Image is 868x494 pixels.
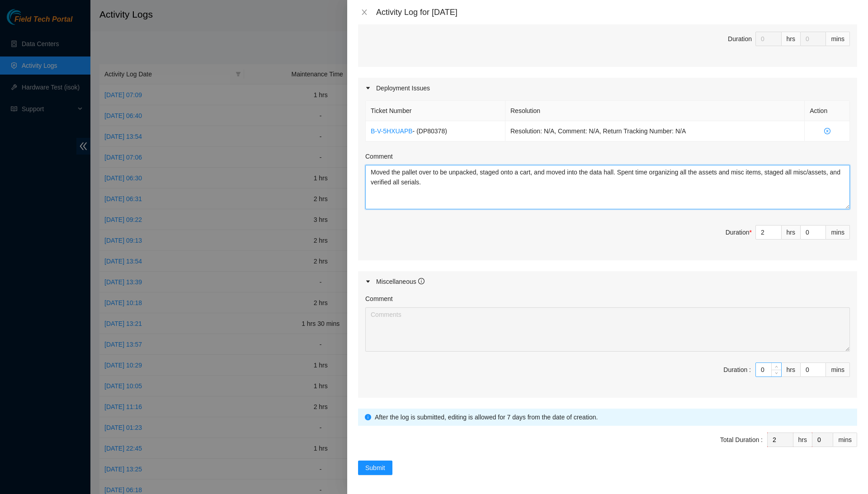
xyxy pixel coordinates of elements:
div: hrs [782,225,801,240]
div: mins [826,32,850,46]
span: down [774,371,779,376]
div: hrs [782,32,801,46]
div: Duration : [723,365,751,375]
span: Increase Value [771,363,781,370]
div: mins [833,433,857,447]
span: Decrease Value [771,370,781,376]
button: Close [358,8,371,17]
label: Comment [365,151,393,161]
textarea: Comment [365,307,850,352]
button: Submit [358,461,392,475]
div: Deployment Issues [358,78,857,99]
textarea: Comment [365,165,850,209]
th: Resolution [505,101,805,121]
td: Resolution: N/A, Comment: N/A, Return Tracking Number: N/A [505,121,805,141]
th: Action [805,101,850,121]
span: caret-right [365,279,371,284]
span: info-circle [365,414,371,420]
span: caret-right [365,85,371,91]
th: Ticket Number [366,101,505,121]
div: mins [826,225,850,240]
div: Miscellaneous info-circle [358,271,857,292]
span: info-circle [418,278,425,284]
span: up [774,364,779,369]
div: Duration [726,227,752,237]
div: Total Duration : [720,435,763,445]
span: - ( DP80378 ) [413,127,447,135]
div: Duration [728,34,752,44]
div: Miscellaneous [376,277,425,287]
label: Comment [365,294,393,304]
div: After the log is submitted, editing is allowed for 7 days from the date of creation. [375,412,850,422]
div: hrs [782,362,801,377]
span: close [361,9,368,16]
span: close-circle [810,128,844,134]
div: Activity Log for [DATE] [376,7,857,17]
div: hrs [793,433,812,447]
span: Submit [365,463,385,473]
div: mins [826,362,850,377]
a: B-V-5HXUAPB [371,127,413,135]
